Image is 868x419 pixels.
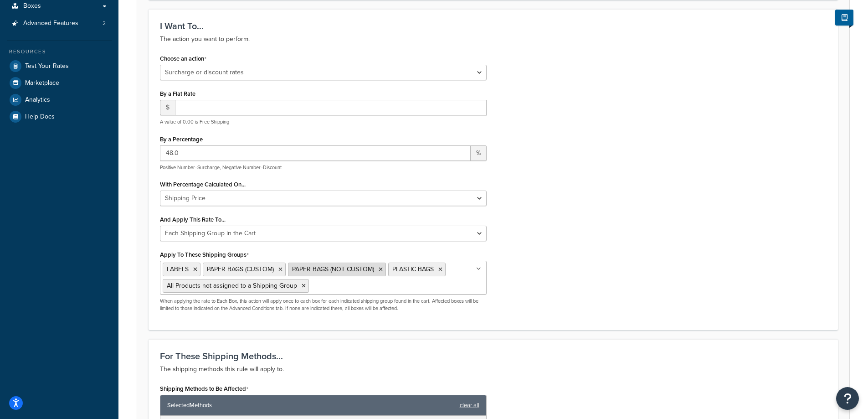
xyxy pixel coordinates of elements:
span: $ [160,100,175,115]
span: All Products not assigned to a Shipping Group [167,281,297,290]
a: Advanced Features2 [7,15,112,32]
a: Help Docs [7,109,112,125]
p: When applying the rate to Each Box, this action will apply once to each box for each indicated sh... [160,298,487,312]
span: Selected Methods [167,399,455,412]
span: PLASTIC BAGS [392,264,434,274]
label: Apply To These Shipping Groups [160,251,249,259]
label: Choose an action [160,55,206,62]
span: Analytics [25,96,50,104]
label: By a Percentage [160,136,203,143]
a: clear all [460,399,479,412]
p: A value of 0.00 is Free Shipping [160,119,487,125]
span: Help Docs [25,113,55,121]
div: Resources [7,48,112,56]
label: By a Flat Rate [160,90,195,97]
span: LABELS [167,264,189,274]
span: Advanced Features [23,20,78,27]
button: Open Resource Center [836,387,859,410]
p: Positive Number=Surcharge, Negative Number=Discount [160,164,487,171]
li: Advanced Features [7,15,112,32]
a: Test Your Rates [7,58,112,74]
span: PAPER BAGS (CUSTOM) [207,264,274,274]
span: PAPER BAGS (NOT CUSTOM) [292,264,374,274]
a: Analytics [7,92,112,108]
button: Show Help Docs [835,10,853,26]
a: Marketplace [7,75,112,91]
span: 2 [103,20,106,27]
label: And Apply This Rate To... [160,216,226,223]
span: Boxes [23,2,41,10]
h3: For These Shipping Methods... [160,351,827,361]
span: % [471,145,487,161]
label: Shipping Methods to Be Affected [160,385,248,393]
p: The shipping methods this rule will apply to. [160,364,827,375]
label: With Percentage Calculated On... [160,181,246,188]
span: Marketplace [25,79,59,87]
span: Test Your Rates [25,62,69,70]
h3: I Want To... [160,21,827,31]
p: The action you want to perform. [160,34,827,45]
